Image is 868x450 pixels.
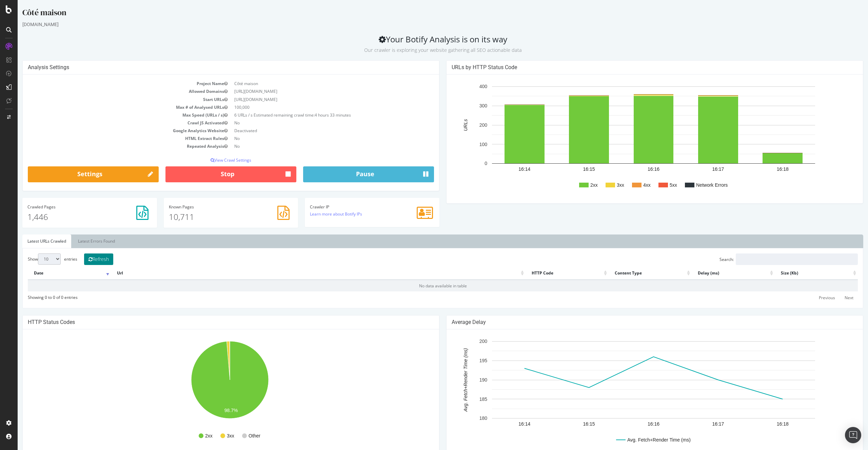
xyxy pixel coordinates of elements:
td: No data available in table [10,280,840,291]
th: Size (Kb): activate to sort column ascending [757,267,840,280]
text: Other [231,433,243,438]
text: 4xx [626,182,633,188]
td: Crawl JS Activated [10,119,213,127]
a: Learn more about Botify IPs [292,211,344,217]
th: Url: activate to sort column ascending [93,267,508,280]
td: Google Analytics Website [10,127,213,135]
text: 16:14 [501,166,513,172]
text: 16:18 [759,421,771,427]
h4: Pages Crawled [10,205,134,209]
a: Previous [797,292,822,303]
div: Côté maison [5,7,846,21]
span: 4 hours 33 minutes [297,112,333,118]
td: No [213,142,416,150]
a: Latest URLs Crawled [5,234,54,248]
button: Pause [285,166,416,183]
text: 3xx [599,182,607,188]
text: Network Errors [678,182,710,188]
text: 200 [462,122,470,128]
h4: Crawler IP [292,205,417,209]
td: 100,000 [213,103,416,111]
label: Search: [702,253,840,265]
div: Showing 0 to 0 of 0 entries [10,291,60,300]
text: 300 [462,103,470,108]
h4: Average Delay [434,319,840,326]
td: Repeated Analysis [10,142,213,150]
text: 0 [467,161,470,166]
text: 180 [462,416,470,421]
td: Côté maison [213,80,416,87]
a: Next [823,292,840,303]
td: No [213,135,416,142]
td: Max # of Analysed URLs [10,103,213,111]
button: Refresh [66,253,96,265]
small: Our crawler is exploring your website gathering all SEO actionable data [347,47,504,53]
td: Start URLs [10,96,213,103]
label: Show entries [10,253,60,265]
td: [URL][DOMAIN_NAME] [213,87,416,95]
p: 1,446 [10,211,134,223]
td: Allowed Domains [10,87,213,95]
text: 16:16 [630,421,642,427]
text: 2xx [573,182,580,188]
td: No [213,119,416,127]
select: Showentries [20,253,43,265]
h4: URLs by HTTP Status Code [434,64,840,71]
h4: HTTP Status Codes [10,319,416,326]
text: 195 [462,358,470,363]
a: Latest Errors Found [55,234,102,248]
th: Delay (ms): activate to sort column ascending [674,267,757,280]
h4: Analysis Settings [10,64,416,71]
text: 98.7% [207,408,220,413]
p: 10,711 [151,211,276,223]
div: [DOMAIN_NAME] [5,21,846,28]
text: URLs [445,119,451,131]
text: 5xx [652,182,659,188]
text: 3xx [209,433,217,438]
p: View Crawl Settings [10,157,416,163]
th: Content Type: activate to sort column ascending [591,267,674,280]
input: Search: [718,253,840,265]
text: 16:15 [566,166,577,172]
text: 2xx [188,433,195,438]
svg: A chart. [434,80,838,198]
text: 185 [462,396,470,402]
text: 16:17 [694,166,706,172]
text: 400 [462,84,470,89]
text: 16:18 [759,166,771,172]
td: [URL][DOMAIN_NAME] [213,96,416,103]
th: Date: activate to sort column ascending [10,267,93,280]
text: 16:14 [501,421,513,427]
text: 200 [462,339,470,344]
td: Deactivated [213,127,416,135]
text: 100 [462,142,470,147]
text: 16:15 [566,421,577,427]
td: Project Name [10,80,213,87]
div: Open Intercom Messenger [845,427,861,443]
button: Stop [148,166,279,183]
h2: Your Botify Analysis is on its way [5,35,846,54]
text: 16:16 [630,166,642,172]
text: 16:17 [694,421,706,427]
td: 6 URLs / s Estimated remaining crawl time: [213,111,416,119]
td: HTML Extract Rules [10,135,213,142]
text: Avg. Fetch+Render Time (ms) [445,348,451,412]
text: Avg. Fetch+Render Time (ms) [610,437,673,443]
text: 190 [462,377,470,383]
a: Settings [10,166,141,183]
h4: Pages Known [151,205,276,209]
th: HTTP Code: activate to sort column ascending [508,267,591,280]
td: Max Speed (URLs / s) [10,111,213,119]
